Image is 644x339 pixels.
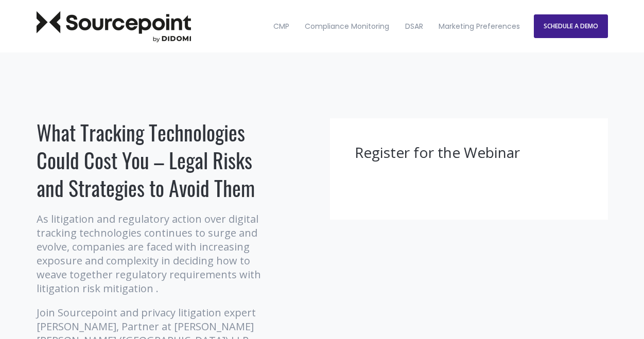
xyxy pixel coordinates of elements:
a: Marketing Preferences [432,5,527,48]
nav: Desktop navigation [267,5,527,48]
a: DSAR [398,5,430,48]
a: Compliance Monitoring [298,5,396,48]
p: As litigation and regulatory action over digital tracking technologies continues to surge and evo... [37,212,266,295]
a: SCHEDULE A DEMO [534,14,608,38]
h1: What Tracking Technologies Could Cost You – Legal Risks and Strategies to Avoid Them [37,118,266,202]
img: Sourcepoint Logo Dark [37,11,191,42]
a: CMP [267,5,296,48]
h3: Register for the Webinar [355,143,583,163]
